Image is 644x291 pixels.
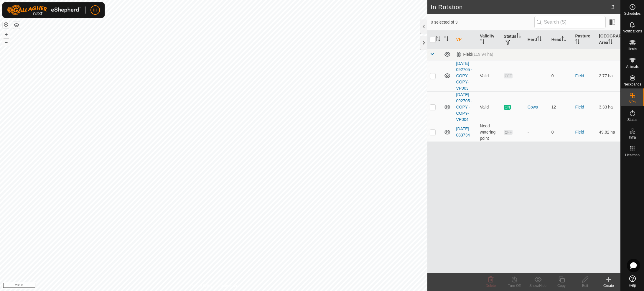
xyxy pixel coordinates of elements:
div: Edit [573,283,597,288]
a: [DATE] 092705 - COPY - COPY-VP003 [456,61,472,91]
div: Field [456,52,493,57]
a: Privacy Policy [190,283,213,289]
div: Turn Off [503,283,526,288]
span: Notifications [623,29,642,33]
span: Status [627,118,637,121]
button: – [3,39,10,46]
img: Gallagher Logo [7,5,81,15]
th: Status [501,31,525,49]
span: Infra [629,136,636,139]
th: [GEOGRAPHIC_DATA] Area [597,31,620,49]
td: 49.82 ha [597,123,620,142]
a: Help [621,273,644,290]
span: (119.94 ha) [472,52,493,57]
th: Herd [525,31,549,49]
span: IH [93,7,97,13]
div: - [528,129,547,135]
td: 0 [549,60,573,91]
th: Validity [477,31,501,49]
td: 0 [549,123,573,142]
p-sorticon: Activate to sort [436,37,440,42]
p-sorticon: Activate to sort [561,37,566,42]
a: Contact Us [219,283,237,289]
td: Valid [477,91,501,123]
span: Heatmap [625,153,640,157]
button: Reset Map [3,21,10,28]
span: Neckbands [623,83,641,86]
p-sorticon: Activate to sort [608,40,613,45]
span: Help [629,284,636,287]
th: Pasture [573,31,597,49]
div: Create [597,283,620,288]
span: OFF [504,73,513,78]
span: OFF [504,130,513,135]
p-sorticon: Activate to sort [444,37,449,42]
a: [DATE] 083734 [456,126,470,137]
th: VP [454,31,478,49]
p-sorticon: Activate to sort [480,40,485,45]
span: 3 [611,3,615,11]
span: ON [504,105,511,110]
div: - [528,73,547,79]
td: 12 [549,91,573,123]
div: Cows [528,104,547,110]
a: Field [575,73,584,78]
p-sorticon: Activate to sort [537,37,542,42]
td: 2.77 ha [597,60,620,91]
span: 0 selected of 3 [431,19,534,25]
div: Copy [550,283,573,288]
a: Field [575,130,584,134]
a: Field [575,105,584,109]
td: 3.33 ha [597,91,620,123]
button: Map Layers [13,22,20,29]
input: Search (S) [534,16,606,28]
p-sorticon: Activate to sort [575,40,580,45]
span: VPs [629,100,635,104]
td: Valid [477,60,501,91]
h2: In Rotation [431,4,611,11]
div: Show/Hide [526,283,550,288]
span: Schedules [624,12,640,15]
button: + [3,31,10,38]
a: [DATE] 092705 - COPY - COPY-VP004 [456,92,472,122]
span: Herds [627,47,637,51]
span: Delete [486,284,496,288]
td: Need watering point [477,123,501,142]
span: Animals [626,65,639,68]
p-sorticon: Activate to sort [516,34,521,39]
th: Head [549,31,573,49]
